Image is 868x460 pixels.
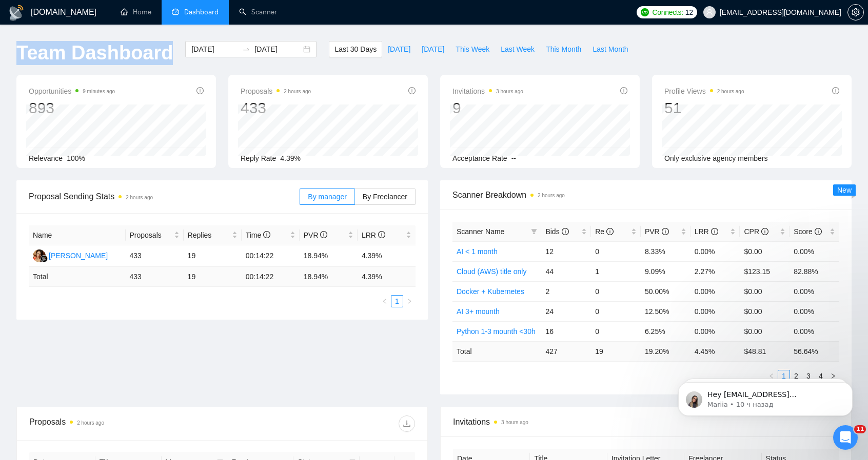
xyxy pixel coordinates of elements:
span: Score [794,227,821,236]
button: download [399,415,415,432]
time: 3 hours ago [501,420,528,425]
a: Cloud (AWS) title only [457,267,526,276]
span: New [837,186,852,194]
span: By manager [308,193,346,201]
span: Proposals [130,229,172,241]
span: Time [246,231,270,239]
span: Scanner Breakdown [452,189,839,201]
span: 100% [67,154,85,162]
span: 4.39% [280,154,301,162]
th: Name [29,225,126,245]
li: 1 [391,295,403,307]
span: LRR [695,227,718,236]
span: info-circle [562,228,569,235]
td: 0.00% [691,281,740,301]
time: 2 hours ago [77,420,104,426]
button: Last Month [587,41,634,57]
span: Invitations [452,85,523,97]
td: 0 [591,281,641,301]
button: [DATE] [416,41,450,57]
td: 18.94 % [300,267,358,287]
span: setting [848,8,863,16]
button: This Week [450,41,495,57]
span: 11 [854,425,866,433]
td: 6.25% [641,321,691,341]
h1: Team Dashboard [16,41,173,65]
td: 0 [591,301,641,321]
span: info-circle [320,231,327,238]
a: setting [847,8,864,16]
time: 9 minutes ago [83,89,115,94]
time: 2 hours ago [126,195,153,200]
div: 893 [29,98,115,118]
button: [DATE] [382,41,416,57]
span: [DATE] [388,44,410,55]
td: 433 [126,267,184,287]
img: gigradar-bm.png [41,255,48,262]
th: Replies [184,225,242,245]
span: -- [511,154,516,162]
span: Scanner Name [457,227,504,236]
td: 24 [541,301,591,321]
span: Acceptance Rate [452,154,507,162]
td: $0.00 [740,281,790,301]
td: 1 [591,261,641,281]
span: PVR [304,231,328,239]
span: dashboard [172,8,179,15]
td: 00:14:22 [242,267,300,287]
td: 2.27% [691,261,740,281]
img: logo [8,5,25,21]
td: $0.00 [740,241,790,261]
span: Last Week [501,44,535,55]
button: right [403,295,416,307]
span: info-circle [408,87,416,94]
span: to [242,45,250,53]
span: CPR [744,227,768,236]
iframe: Intercom notifications сообщение [663,361,868,432]
span: Relevance [29,154,63,162]
td: 433 [126,245,184,267]
a: Docker + Kubernetes [457,287,524,296]
a: AI 3+ mounth [457,307,500,316]
span: info-circle [832,87,839,94]
td: 16 [541,321,591,341]
span: [DATE] [422,44,444,55]
td: 0.00% [790,321,839,341]
td: 8.33% [641,241,691,261]
li: Next Page [403,295,416,307]
td: 0 [591,241,641,261]
span: Dashboard [184,8,219,16]
td: 0.00% [691,321,740,341]
td: 19 [184,267,242,287]
a: AI < 1 month [457,247,498,256]
span: Last 30 Days [334,44,377,55]
td: 12.50% [641,301,691,321]
span: right [406,298,412,304]
button: This Month [540,41,587,57]
div: 51 [664,98,744,118]
td: $123.15 [740,261,790,281]
a: searchScanner [239,8,277,16]
span: info-circle [263,231,270,238]
td: 19.20 % [641,341,691,361]
span: Bids [545,227,568,236]
img: MV [33,249,46,262]
span: LRR [362,231,385,239]
span: download [399,420,415,428]
td: 0.00% [691,241,740,261]
button: Last Week [495,41,540,57]
span: info-circle [606,228,614,235]
div: 9 [452,98,523,118]
button: Last 30 Days [329,41,382,57]
span: Connects: [652,7,683,18]
td: 427 [541,341,591,361]
td: 2 [541,281,591,301]
span: 12 [685,7,693,18]
span: user [706,9,713,16]
span: info-circle [711,228,718,235]
span: info-circle [620,87,627,94]
span: Last Month [593,44,628,55]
